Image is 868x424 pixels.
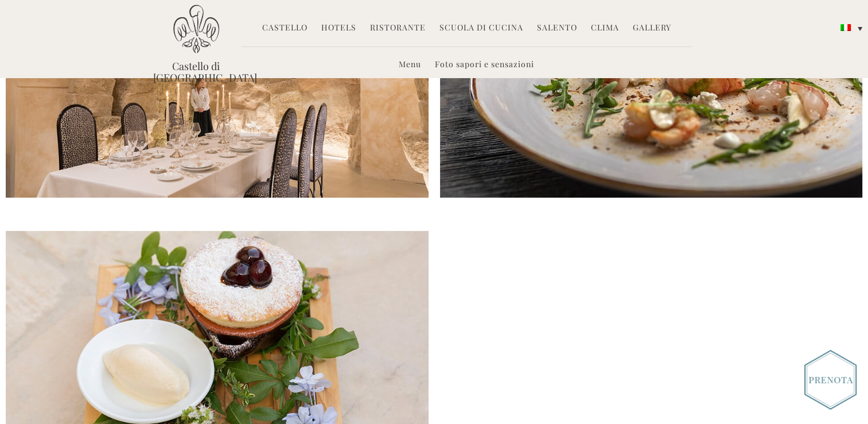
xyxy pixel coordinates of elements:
a: Salento [537,22,577,35]
a: Scuola di Cucina [439,22,523,35]
a: Gallery [633,22,671,35]
img: Italiano [840,24,851,31]
img: Book_Button_Italian.png [804,350,857,410]
a: Clima [591,22,619,35]
a: Castello di [GEOGRAPHIC_DATA] [153,60,239,83]
a: Hotels [321,22,356,35]
img: Castello di Ugento [173,5,219,53]
a: Foto sapori e sensazioni [435,59,534,72]
a: Ristorante [370,22,426,35]
a: Menu [399,59,421,72]
a: Castello [262,22,308,35]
